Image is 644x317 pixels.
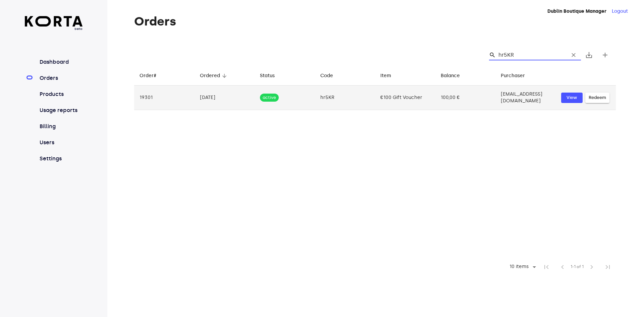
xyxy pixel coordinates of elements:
[200,72,220,80] div: Ordered
[38,155,83,163] a: Settings
[547,8,606,14] strong: Dublin Boutique Manager
[380,72,400,80] span: Item
[375,86,435,110] td: €100 Gift Voucher
[38,122,83,130] a: Billing
[508,264,530,270] div: 10 items
[435,86,496,110] td: 100,00 €
[140,72,165,80] span: Order#
[585,93,609,103] button: Redeem
[134,15,616,28] h1: Orders
[320,72,342,80] span: Code
[505,262,538,272] div: 10 items
[380,72,391,80] div: Item
[570,52,577,58] span: clear
[489,52,496,58] span: Search
[260,72,283,80] span: Status
[498,50,563,60] input: Search
[25,16,83,31] a: beta
[260,95,279,101] span: active
[25,27,83,31] span: beta
[495,86,556,110] td: [EMAIL_ADDRESS][DOMAIN_NAME]
[441,72,460,80] div: Balance
[589,94,606,102] span: Redeem
[581,47,597,63] button: Export
[195,86,255,110] td: [DATE]
[597,47,613,63] button: Create new gift card
[585,51,593,59] span: save_alt
[561,93,583,103] button: View
[315,86,375,110] td: hr5KR
[221,73,227,79] span: arrow_downward
[320,72,333,80] div: Code
[501,72,534,80] span: Purchaser
[441,72,469,80] span: Balance
[25,16,83,27] img: Korta
[554,259,571,275] span: Previous Page
[612,8,628,15] button: Logout
[134,86,195,110] td: 19301
[38,58,83,66] a: Dashboard
[38,139,83,147] a: Users
[601,51,609,59] span: add
[38,74,83,82] a: Orders
[565,94,579,102] span: View
[571,264,584,270] span: 1-1 of 1
[584,259,600,275] span: Next Page
[38,90,83,98] a: Products
[260,72,275,80] div: Status
[200,72,229,80] span: Ordered
[600,259,616,275] span: Last Page
[538,259,554,275] span: First Page
[566,48,581,62] button: Clear Search
[38,106,83,114] a: Usage reports
[140,72,156,80] div: Order#
[501,72,525,80] div: Purchaser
